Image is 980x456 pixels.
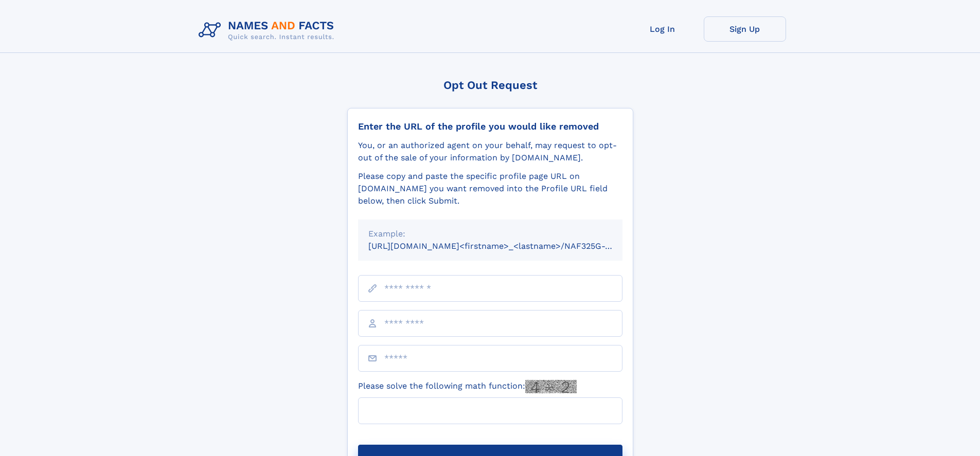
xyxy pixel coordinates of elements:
[358,139,622,164] div: You, or an authorized agent on your behalf, may request to opt-out of the sale of your informatio...
[358,170,622,207] div: Please copy and paste the specific profile page URL on [DOMAIN_NAME] you want removed into the Pr...
[368,241,642,251] small: [URL][DOMAIN_NAME]<firstname>_<lastname>/NAF325G-xxxxxxxx
[194,16,343,44] img: Logo Names and Facts
[368,228,612,240] div: Example:
[358,380,577,393] label: Please solve the following math function:
[358,121,622,132] div: Enter the URL of the profile you would like removed
[704,16,786,42] a: Sign Up
[621,16,704,42] a: Log In
[347,79,633,92] div: Opt Out Request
